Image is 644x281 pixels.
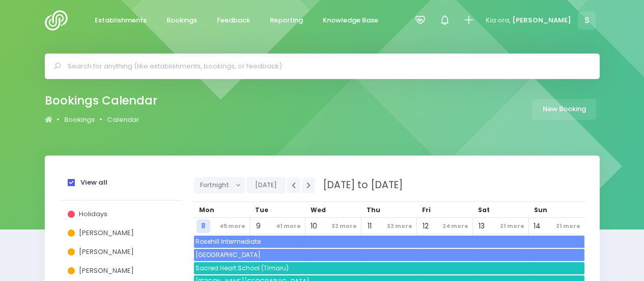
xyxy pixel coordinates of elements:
span: 12 [418,219,432,233]
span: Knowledge Base [323,15,378,25]
a: Bookings [158,11,206,31]
span: Tue [255,206,268,214]
span: 24 more [440,219,471,233]
a: New Booking [532,99,596,120]
a: Reporting [262,11,312,31]
span: Thu [367,206,380,214]
span: Bookings [166,15,197,25]
h2: Bookings Calendar [45,94,157,108]
span: Everglade School [194,249,584,261]
span: 9 [251,219,265,233]
span: 14 [530,219,544,233]
button: [DATE] [246,177,286,193]
span: S [578,12,596,30]
span: 32 more [329,219,359,233]
span: 32 more [384,219,415,233]
span: Kia ora, [486,15,511,25]
a: Feedback [209,11,259,31]
a: Establishments [87,11,155,31]
span: Mon [199,206,214,214]
span: 45 more [217,219,248,233]
input: Search for anything (like establishments, bookings, or feedback) [68,59,585,74]
span: 21 more [553,219,583,233]
span: [PERSON_NAME] [79,228,134,238]
span: 41 more [273,219,303,233]
button: Fortnight [194,177,245,193]
span: Rosehill Intermediate [194,236,584,248]
span: [PERSON_NAME] [79,247,134,257]
span: 10 [307,219,321,233]
span: Fortnight [200,177,232,193]
strong: View all [80,177,107,187]
span: Wed [311,206,326,214]
span: Holidays [79,209,107,219]
span: Reporting [270,15,303,25]
span: [PERSON_NAME] [79,266,134,275]
span: Sun [534,206,547,214]
span: 11 [363,219,377,233]
span: 13 [474,219,488,233]
span: Establishments [95,15,147,25]
span: 21 more [497,219,527,233]
a: Calendar [107,115,139,125]
span: Sacred Heart School (Timaru) [194,262,584,274]
a: Knowledge Base [315,11,387,31]
span: Sat [478,206,490,214]
a: Bookings [64,115,95,125]
span: Feedback [217,15,250,25]
span: Fri [422,206,431,214]
img: Logo [45,10,74,31]
span: 8 [197,219,210,233]
span: [DATE] to [DATE] [317,178,403,192]
span: [PERSON_NAME] [512,15,571,25]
